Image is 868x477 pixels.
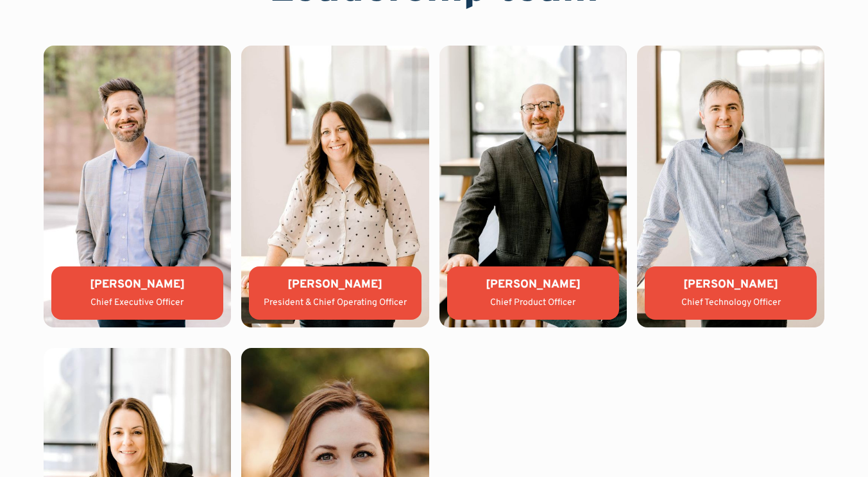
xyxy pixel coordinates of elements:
[62,277,213,293] div: [PERSON_NAME]
[259,297,411,309] div: President & Chief Operating Officer
[44,46,231,327] img: Aaron Sheeks
[655,277,806,293] div: [PERSON_NAME]
[457,297,609,309] div: Chief Product Officer
[439,46,627,327] img: Matthew Groner
[637,46,824,327] img: Tony Compton
[241,46,429,327] img: Lauren Donalson
[259,277,411,293] div: [PERSON_NAME]
[457,277,609,293] div: [PERSON_NAME]
[62,297,213,309] div: Chief Executive Officer
[655,297,806,309] div: Chief Technology Officer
